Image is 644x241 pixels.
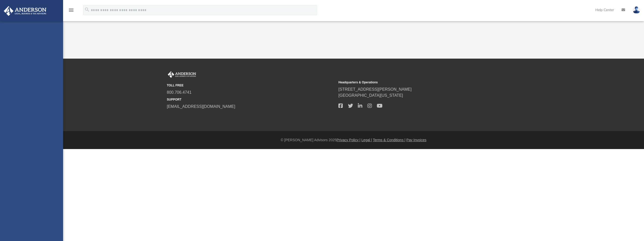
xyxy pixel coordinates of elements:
a: 800.706.4741 [167,90,192,94]
img: User Pic [633,6,640,14]
a: menu [68,10,74,13]
a: Legal | [361,138,372,142]
i: menu [68,7,74,13]
small: Headquarters & Operations [338,80,506,85]
a: Privacy Policy | [337,138,361,142]
img: Anderson Advisors Platinum Portal [167,71,197,78]
i: search [84,7,90,12]
small: TOLL FREE [167,83,335,88]
a: [EMAIL_ADDRESS][DOMAIN_NAME] [167,104,235,109]
a: [GEOGRAPHIC_DATA][US_STATE] [338,93,403,98]
a: [STREET_ADDRESS][PERSON_NAME] [338,87,412,91]
img: Anderson Advisors Platinum Portal [2,6,48,16]
a: Pay Invoices [406,138,426,142]
small: SUPPORT [167,97,335,102]
div: © [PERSON_NAME] Advisors 2025 [63,137,644,143]
a: Terms & Conditions | [373,138,406,142]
